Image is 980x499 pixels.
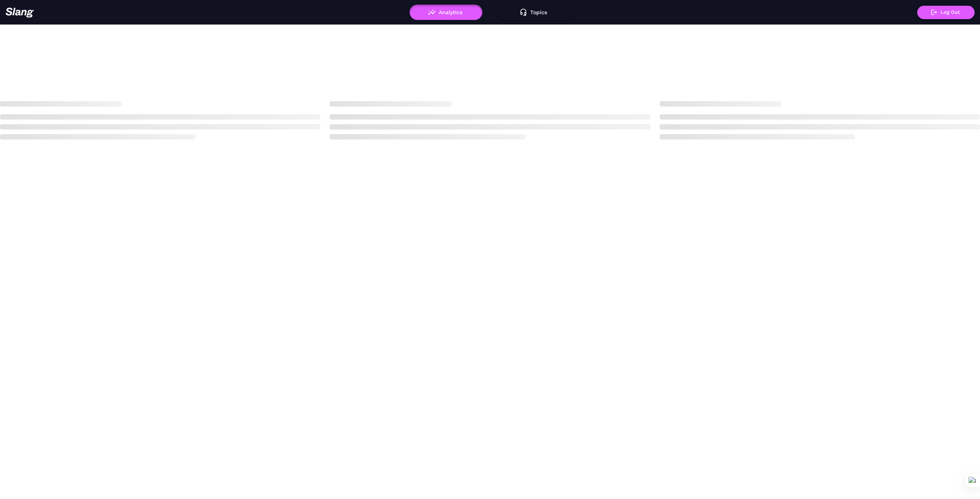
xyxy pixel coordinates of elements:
button: Topics [498,5,570,20]
img: 623511267c55cb56e2f2a487_logo2.png [5,7,34,18]
button: Log Out [917,6,975,19]
button: Analytics [410,5,482,20]
a: Analytics [410,9,482,15]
